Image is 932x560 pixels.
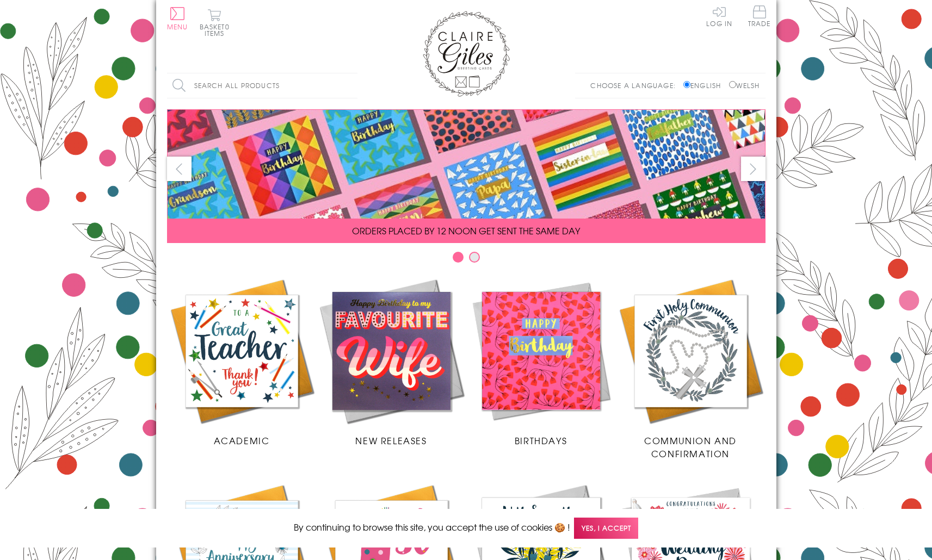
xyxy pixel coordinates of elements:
[616,276,766,460] a: Communion and Confirmation
[729,80,760,90] label: Welsh
[515,434,567,447] span: Birthdays
[423,11,510,97] img: Claire Giles Greetings Cards
[574,518,638,539] span: Yes, I accept
[453,252,464,263] button: Carousel Page 1 (Current Slide)
[167,276,317,447] a: Academic
[748,5,771,27] span: Trade
[214,434,270,447] span: Academic
[748,5,771,29] a: Trade
[167,73,357,98] input: Search all products
[167,251,766,268] div: Carousel Pagination
[355,434,427,447] span: New Releases
[644,434,737,460] span: Communion and Confirmation
[469,252,480,263] button: Carousel Page 2
[683,80,726,90] label: English
[317,276,466,447] a: New Releases
[200,9,230,36] button: Basket0 items
[205,22,230,38] span: 0 items
[741,157,766,181] button: next
[683,81,690,88] input: English
[729,81,736,88] input: Welsh
[167,157,192,181] button: prev
[466,276,616,447] a: Birthdays
[590,80,681,90] p: Choose a language:
[352,224,580,237] span: ORDERS PLACED BY 12 NOON GET SENT THE SAME DAY
[706,5,732,27] a: Log In
[167,22,188,32] span: Menu
[347,73,357,98] input: Search
[167,7,188,30] button: Menu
